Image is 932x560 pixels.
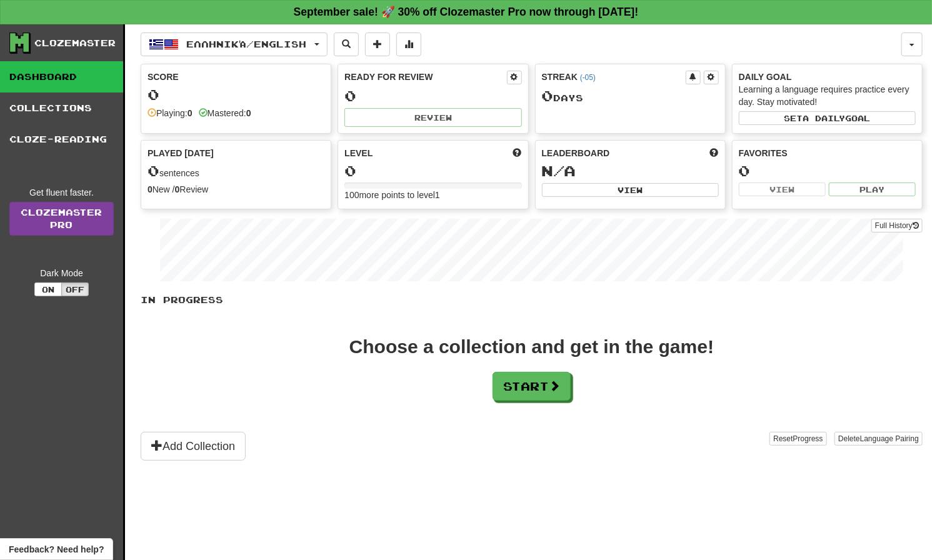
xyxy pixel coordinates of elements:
div: Score [148,71,324,83]
button: ResetProgress [769,432,826,446]
button: DeleteLanguage Pairing [834,432,923,446]
div: Get fluent faster. [9,186,114,199]
p: In Progress [141,294,923,306]
strong: September sale! 🚀 30% off Clozemaster Pro now through [DATE]! [294,6,639,18]
span: Open feedback widget [9,543,104,556]
button: View [542,183,719,197]
span: Played [DATE] [148,147,214,159]
span: Progress [793,434,823,443]
div: Streak [542,71,686,83]
button: Add sentence to collection [365,32,390,56]
strong: 0 [148,184,153,194]
div: Daily Goal [739,71,916,83]
div: New / Review [148,183,324,196]
span: N/A [542,162,576,179]
button: Full History [871,219,923,232]
a: (-05) [580,73,596,82]
div: Clozemaster [34,37,116,49]
div: Learning a language requires practice every day. Stay motivated! [739,83,916,108]
button: View [739,182,826,196]
div: Favorites [739,147,916,159]
div: 100 more points to level 1 [344,189,521,201]
a: ClozemasterPro [9,202,114,236]
strong: 0 [188,108,193,118]
div: Choose a collection and get in the game! [349,337,714,356]
button: Seta dailygoal [739,111,916,125]
div: Playing: [148,107,193,119]
button: Search sentences [334,32,359,56]
span: Ελληνικά / English [187,39,307,49]
div: Mastered: [199,107,251,119]
button: On [34,282,62,296]
span: Leaderboard [542,147,610,159]
span: a daily [803,114,845,122]
span: Language Pairing [860,434,919,443]
button: Start [493,372,571,401]
div: 0 [148,87,324,102]
strong: 0 [175,184,180,194]
button: More stats [396,32,421,56]
div: Dark Mode [9,267,114,279]
strong: 0 [246,108,251,118]
button: Ελληνικά/English [141,32,328,56]
span: This week in points, UTC [710,147,719,159]
span: 0 [148,162,159,179]
div: Ready for Review [344,71,506,83]
button: Off [61,282,89,296]
div: 0 [739,163,916,179]
button: Review [344,108,521,127]
span: Level [344,147,373,159]
span: Score more points to level up [513,147,522,159]
div: sentences [148,163,324,179]
span: 0 [542,87,554,104]
div: 0 [344,163,521,179]
div: 0 [344,88,521,104]
button: Add Collection [141,432,246,461]
button: Play [829,182,916,196]
div: Day s [542,88,719,104]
